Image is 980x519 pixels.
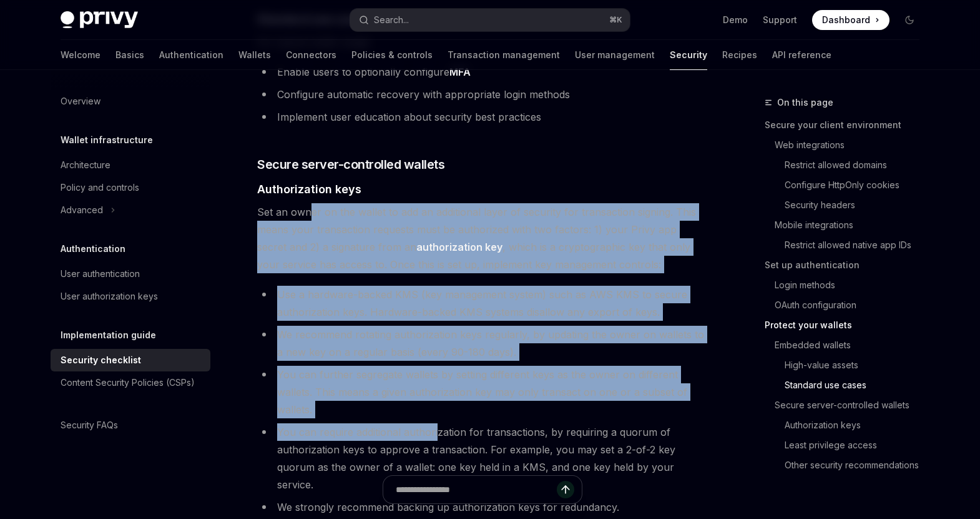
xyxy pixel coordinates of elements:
[785,195,929,215] a: Security headers
[159,40,223,70] a: Authentication
[785,435,929,455] a: Least privilege access
[286,40,336,70] a: Connectors
[61,418,118,433] div: Security FAQs
[257,326,707,361] li: We recommend rotating authorization keys regularly, by updating the owner on wallets to a new key...
[775,215,929,235] a: Mobile integrations
[777,95,833,110] span: On this page
[785,155,929,175] a: Restrict allowed domains
[51,349,210,371] a: Security checklist
[61,353,141,368] div: Security checklist
[51,371,210,394] a: Content Security Policies (CSPs)
[448,40,560,70] a: Transaction management
[670,40,707,70] a: Security
[775,335,929,355] a: Embedded wallets
[785,455,929,475] a: Other security recommendations
[61,133,153,148] h5: Wallet infrastructure
[257,423,707,493] li: You can require additional authorization for transactions, by requiring a quorum of authorization...
[775,295,929,315] a: OAuth configuration
[51,176,210,199] a: Policy and controls
[51,154,210,176] a: Architecture
[899,10,919,30] button: Toggle dark mode
[785,175,929,195] a: Configure HttpOnly cookies
[257,108,707,126] li: Implement user education about security best practices
[51,90,210,113] a: Overview
[785,235,929,255] a: Restrict allowed native app IDs
[775,275,929,295] a: Login methods
[765,115,929,135] a: Secure your client environment
[257,86,707,103] li: Configure automatic recovery with appropriate login methods
[257,366,707,418] li: You can further segregate wallets by setting different keys as the owner on different wallets. Th...
[61,203,103,218] div: Advanced
[575,40,655,70] a: User management
[238,40,271,70] a: Wallets
[61,266,140,281] div: User authentication
[257,286,707,321] li: Use a hardware-backed KMS (key management system) such as AWS KMS to secure authorization keys. H...
[51,285,210,308] a: User authorization keys
[723,14,748,26] a: Demo
[449,66,471,79] a: MFA
[609,15,622,25] span: ⌘ K
[51,414,210,436] a: Security FAQs
[763,14,797,26] a: Support
[351,40,433,70] a: Policies & controls
[115,40,144,70] a: Basics
[61,241,125,256] h5: Authentication
[61,94,100,109] div: Overview
[61,328,156,343] h5: Implementation guide
[61,375,195,390] div: Content Security Policies (CSPs)
[775,135,929,155] a: Web integrations
[772,40,831,70] a: API reference
[785,355,929,375] a: High-value assets
[765,315,929,335] a: Protect your wallets
[557,481,574,498] button: Send message
[785,375,929,395] a: Standard use cases
[61,11,138,29] img: dark logo
[61,158,110,173] div: Architecture
[257,203,707,273] span: Set an owner on the wallet to add an additional layer of security for transaction signing. This m...
[812,10,889,30] a: Dashboard
[61,289,158,304] div: User authorization keys
[785,415,929,435] a: Authorization keys
[350,9,630,31] button: Search...⌘K
[257,181,361,198] span: Authorization keys
[61,180,139,195] div: Policy and controls
[257,63,707,81] li: Enable users to optionally configure
[765,255,929,275] a: Set up authentication
[51,263,210,285] a: User authentication
[374,13,409,28] div: Search...
[822,14,870,26] span: Dashboard
[61,40,100,70] a: Welcome
[775,395,929,415] a: Secure server-controlled wallets
[416,241,502,254] a: authorization key
[722,40,757,70] a: Recipes
[257,156,444,173] span: Secure server-controlled wallets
